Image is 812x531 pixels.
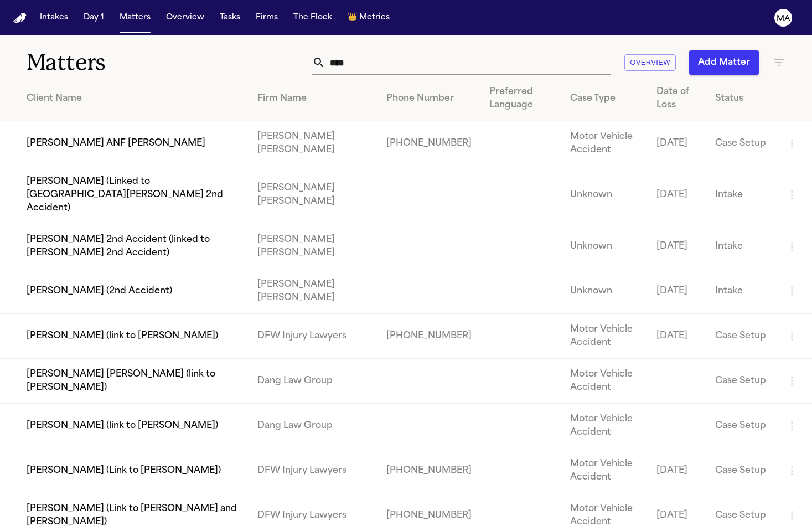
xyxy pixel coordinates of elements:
td: [DATE] [648,121,706,166]
img: Finch Logo [13,13,27,23]
div: Status [715,92,768,105]
td: Dang Law Group [249,404,377,448]
td: Intake [706,166,777,224]
td: Dang Law Group [249,359,377,404]
div: Case Type [570,92,639,105]
td: [DATE] [648,166,706,224]
td: Intake [706,269,777,314]
td: Case Setup [706,448,777,493]
td: [PERSON_NAME] [PERSON_NAME] [249,166,377,224]
td: [DATE] [648,269,706,314]
td: Unknown [561,224,648,269]
div: Firm Name [257,92,369,105]
div: Client Name [27,92,240,105]
td: Motor Vehicle Accident [561,359,648,404]
button: Tasks [215,8,245,28]
div: Preferred Language [489,85,552,112]
div: Phone Number [386,92,472,105]
td: Motor Vehicle Accident [561,448,648,493]
td: Motor Vehicle Accident [561,121,648,166]
td: [DATE] [648,314,706,359]
td: Case Setup [706,121,777,166]
td: [PERSON_NAME] [PERSON_NAME] [249,269,377,314]
div: Date of Loss [656,85,697,112]
td: Motor Vehicle Accident [561,314,648,359]
button: Overview [624,54,676,71]
h1: Matters [27,49,237,76]
button: Matters [115,8,155,28]
td: Motor Vehicle Accident [561,404,648,448]
td: [PERSON_NAME] [PERSON_NAME] [249,224,377,269]
td: Case Setup [706,404,777,448]
td: DFW Injury Lawyers [249,314,377,359]
a: Home [13,13,27,23]
td: Intake [706,224,777,269]
button: Intakes [35,8,73,28]
td: Case Setup [706,314,777,359]
td: [PHONE_NUMBER] [377,448,480,493]
td: [DATE] [648,224,706,269]
td: [PERSON_NAME] [PERSON_NAME] [249,121,377,166]
button: Day 1 [79,8,108,28]
button: The Flock [289,8,337,28]
button: Overview [162,8,209,28]
button: crownMetrics [343,8,394,28]
td: Unknown [561,166,648,224]
td: [PHONE_NUMBER] [377,314,480,359]
td: Case Setup [706,359,777,404]
button: Add Matter [689,50,759,75]
button: Firms [251,8,282,28]
td: [DATE] [648,448,706,493]
td: Unknown [561,269,648,314]
td: [PHONE_NUMBER] [377,121,480,166]
td: DFW Injury Lawyers [249,448,377,493]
